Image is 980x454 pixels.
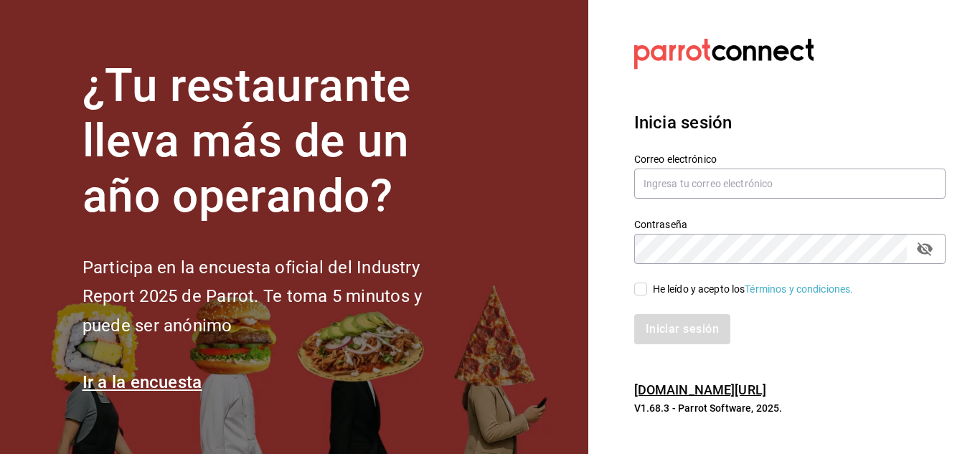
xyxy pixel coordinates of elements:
div: He leído y acepto los [653,282,854,297]
p: V1.68.3 - Parrot Software, 2025. [634,401,946,415]
a: Ir a la encuesta [83,372,202,392]
input: Ingresa tu correo electrónico [634,169,946,199]
label: Correo electrónico [634,154,946,164]
h1: ¿Tu restaurante lleva más de un año operando? [83,59,470,224]
button: passwordField [913,237,937,261]
label: Contraseña [634,219,946,230]
h2: Participa en la encuesta oficial del Industry Report 2025 de Parrot. Te toma 5 minutos y puede se... [83,253,470,341]
a: [DOMAIN_NAME][URL] [634,382,766,397]
h3: Inicia sesión [634,110,946,136]
a: Términos y condiciones. [745,283,853,295]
